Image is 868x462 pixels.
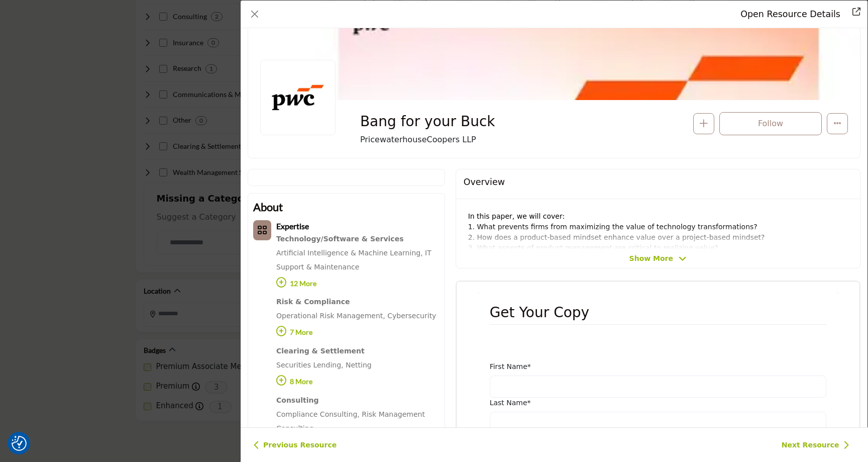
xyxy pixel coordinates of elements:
button: Follow [719,112,822,135]
a: Technology/Software & Services [276,232,440,246]
a: Netting [346,361,372,369]
a: Compliance Consulting, [276,410,360,418]
span: In this paper, we will cover: [468,212,565,220]
a: Risk & Compliance [276,295,440,309]
img: bang-for-your-buck logo [260,60,336,135]
div: Providing strategic, operational, and technical consulting services to securities industry clients. [276,394,440,407]
div: Developing and implementing technology solutions to support securities industry operations and in... [276,232,440,246]
span: 3. What aspects of product management are critical to realizing value? [468,244,718,252]
span: 1. What prevents firms from maximizing the value of technology transformations? [468,223,757,231]
div: Facilitating the efficient processing, clearing, and settlement of securities transactions. [276,344,440,358]
a: Expertise [276,223,309,231]
a: Previous Resource [253,440,337,450]
a: Artificial Intelligence & Machine Learning, [276,249,423,257]
img: Revisit consent button [12,436,27,451]
label: Last Name* [490,398,531,408]
a: Cybersecurity [387,312,436,320]
span: 2. How does a product-based mindset enhance value over a project-based mindset? [468,233,765,241]
div: Helping securities industry firms manage risk, ensure compliance, and prevent financial crimes. [276,295,440,309]
h2: Get Your Copy [490,304,826,325]
h2: Bang for your Buck [360,113,501,130]
a: Clearing & Settlement [276,344,440,358]
a: Risk Management Consulting [276,410,425,432]
a: Open Resource Details [740,9,840,19]
span: Show More [629,253,673,264]
a: Consulting [276,394,440,407]
a: Operational Risk Management, [276,312,385,320]
a: Next Resource [782,440,849,450]
b: Expertise [276,221,309,231]
button: More Options [827,113,848,134]
a: Securities Lending, [276,361,343,369]
label: First Name* [490,361,531,372]
a: IT Support & Maintenance [276,249,431,271]
p: 8 More [276,372,440,394]
h5: Overview [464,177,505,188]
span: PricewaterhouseCoopers LLP [360,134,501,146]
h2: About [253,199,440,215]
p: 12 More [276,274,440,296]
button: Close [248,7,262,21]
button: Consent Preferences [12,436,27,451]
p: 7 More [276,323,440,344]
